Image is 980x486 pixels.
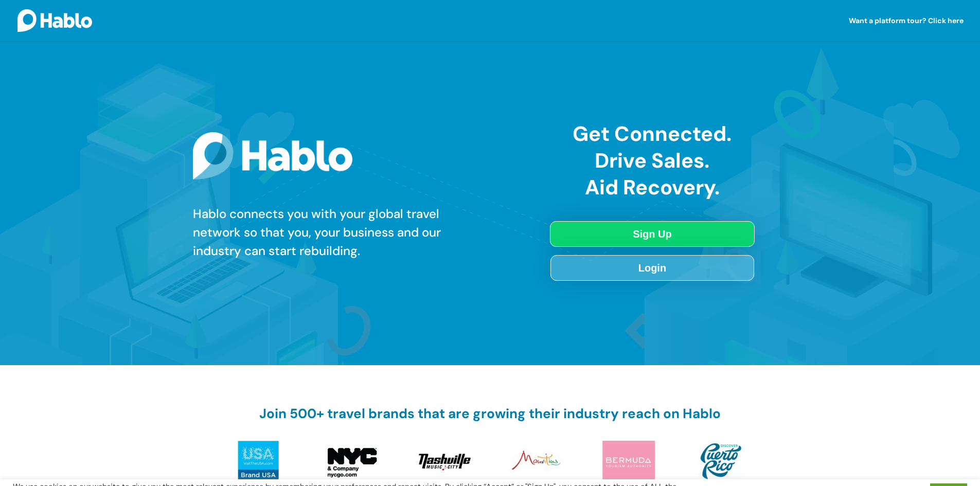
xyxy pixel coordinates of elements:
a: Login [550,255,754,281]
strong: Join 500+ travel brands that are growing their industry reach on Hablo [259,405,721,422]
img: Hablo [17,9,92,31]
a: Sign Up [550,221,755,247]
div: Hablo connects you with your global travel network so that you, your business and our industry ca... [193,205,473,260]
h1: Get Connected. Drive Sales. Aid Recovery. [550,120,754,206]
a: Want a platform tour? Click here [849,17,964,41]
